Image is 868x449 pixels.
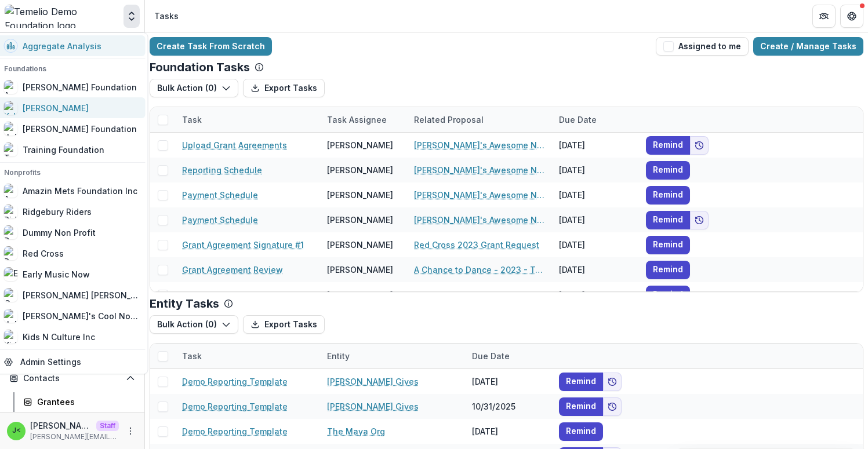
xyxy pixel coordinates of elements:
[327,164,393,176] div: [PERSON_NAME]
[646,261,690,279] button: Remind
[150,8,183,24] nav: breadcrumb
[414,189,545,201] a: [PERSON_NAME]'s Awesome Nonprofit - 2023 - Temelio General Operating Grant Proposal
[414,264,545,276] a: A Chance to Dance - 2023 - Temelio General Operating Grant Proposal
[150,79,238,97] button: Bulk Action (0)
[646,236,690,254] button: Remind
[603,373,622,391] button: Add to friends
[327,139,393,151] div: [PERSON_NAME]
[320,114,394,126] div: Task Assignee
[552,282,639,307] div: [DATE]
[182,214,258,226] a: Payment Schedule
[182,264,283,276] a: Grant Agreement Review
[175,344,320,368] div: Task
[552,257,639,282] div: [DATE]
[30,419,92,432] p: [PERSON_NAME] <[PERSON_NAME][EMAIL_ADDRESS][DOMAIN_NAME]>
[646,211,690,229] button: Remind
[465,344,552,368] div: Due Date
[414,289,545,301] a: Top Honors, Inc. - 2023 - Temelio General [PERSON_NAME]
[646,286,690,304] button: Remind
[559,422,603,441] button: Remind
[656,37,749,56] button: Assigned to me
[182,239,304,251] a: Grant Agreement Signature #1
[465,350,517,362] div: Due Date
[552,133,639,158] div: [DATE]
[150,315,238,334] button: Bulk Action (0)
[124,5,140,28] button: Open entity switcher
[243,315,325,334] button: Export Tasks
[182,164,262,176] a: Reporting Schedule
[559,373,603,391] button: Remind
[603,397,622,416] button: Add to friends
[753,37,863,56] a: Create / Manage Tasks
[320,350,357,362] div: Entity
[327,289,393,301] div: [PERSON_NAME]
[12,427,21,435] div: Julie <julie@trytemelio.com>
[407,107,552,132] div: Related Proposal
[175,114,209,126] div: Task
[414,139,545,151] a: [PERSON_NAME]'s Awesome Nonprofit - 2023 - Temelio General Operating Grant Proposal
[414,214,545,226] a: [PERSON_NAME]'s Awesome Nonprofit - 2023 - Temelio General [PERSON_NAME] Proposal
[175,107,320,132] div: Task
[690,211,709,229] button: Add to friends
[327,425,385,437] a: The Maya Org
[552,107,639,132] div: Due Date
[320,344,465,368] div: Entity
[150,37,272,56] a: Create Task From Scratch
[552,182,639,207] div: [DATE]
[150,60,250,74] p: Foundation Tasks
[646,186,690,205] button: Remind
[414,164,545,176] a: [PERSON_NAME]'s Awesome Nonprofit - 2023 - Temelio General [PERSON_NAME] Proposal
[175,350,209,362] div: Task
[182,189,258,201] a: Payment Schedule
[30,432,119,442] p: [PERSON_NAME][EMAIL_ADDRESS][DOMAIN_NAME]
[124,424,137,438] button: More
[154,10,179,22] div: Tasks
[646,161,690,180] button: Remind
[327,239,393,251] div: [PERSON_NAME]
[182,375,288,388] a: Demo Reporting Template
[690,136,709,155] button: Add to friends
[243,79,325,97] button: Export Tasks
[327,400,419,413] a: [PERSON_NAME] Gives
[23,374,121,384] span: Contacts
[414,239,539,251] a: Red Cross 2023 Grant Request
[19,392,140,411] a: Grantees
[327,189,393,201] div: [PERSON_NAME]
[552,158,639,182] div: [DATE]
[465,369,552,394] div: [DATE]
[552,232,639,257] div: [DATE]
[646,136,690,155] button: Remind
[320,107,407,132] div: Task Assignee
[840,5,863,28] button: Get Help
[465,419,552,444] div: [DATE]
[407,114,491,126] div: Related Proposal
[465,394,552,419] div: 10/31/2025
[150,297,219,311] p: Entity Tasks
[552,207,639,232] div: [DATE]
[96,421,119,431] p: Staff
[182,400,288,413] a: Demo Reporting Template
[182,139,287,151] a: Upload Grant Agreements
[552,114,604,126] div: Due Date
[182,289,304,301] a: Grant Agreement Signature #1
[5,5,119,28] img: Temelio Demo Foundation logo
[182,425,288,437] a: Demo Reporting Template
[37,396,130,408] div: Grantees
[327,214,393,226] div: [PERSON_NAME]
[327,375,419,388] a: [PERSON_NAME] Gives
[327,264,393,276] div: [PERSON_NAME]
[812,5,836,28] button: Partners
[5,369,140,388] button: Open Contacts
[559,397,603,416] button: Remind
